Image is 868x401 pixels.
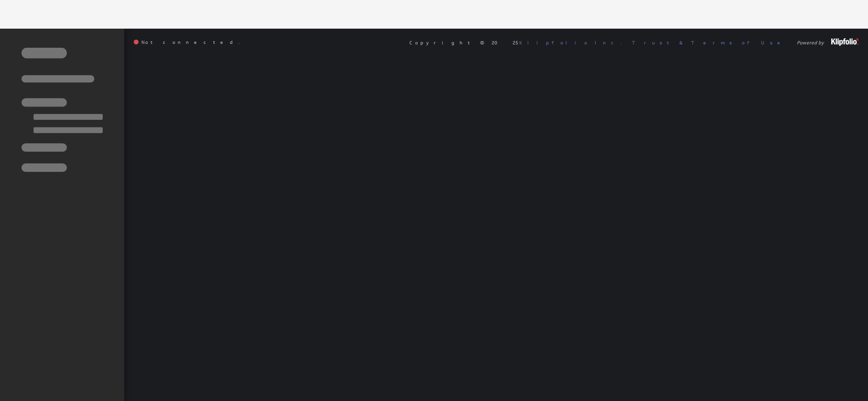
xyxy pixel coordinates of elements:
a: Klipfolio Inc. [519,39,622,46]
span: Not connected. [134,40,240,45]
img: skeleton-sidenav.svg [21,48,103,172]
span: Copyright © 2025 [409,40,622,45]
img: logo-footer.png [831,38,858,46]
a: Trust & Terms of Use [632,39,787,46]
span: Powered by [797,40,824,45]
